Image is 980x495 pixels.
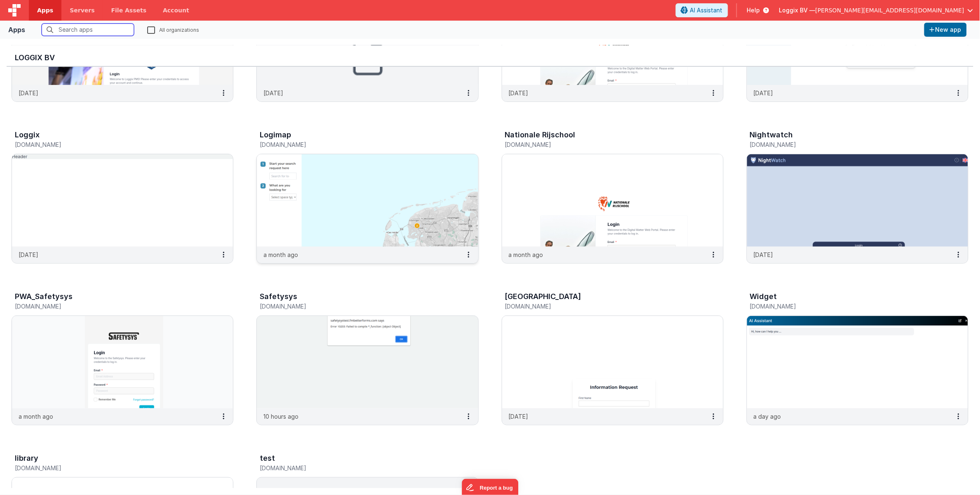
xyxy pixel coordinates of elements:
[15,303,213,309] h5: [DOMAIN_NAME]
[924,23,967,37] button: New app
[505,292,581,301] h3: [GEOGRAPHIC_DATA]
[260,303,458,309] h5: [DOMAIN_NAME]
[754,89,773,97] p: [DATE]
[505,131,576,139] h3: Nationale Rijschool
[509,412,529,421] p: [DATE]
[754,250,773,259] p: [DATE]
[15,465,213,471] h5: [DOMAIN_NAME]
[260,292,297,301] h3: Safetysys
[263,250,298,259] p: a month ago
[750,131,793,139] h3: Nightwatch
[15,292,73,301] h3: PWA_Safetysys
[779,6,815,14] span: Loggix BV —
[15,131,40,139] h3: Loggix
[690,6,723,14] span: AI Assistant
[505,303,703,309] h5: [DOMAIN_NAME]
[70,6,94,14] span: Servers
[260,131,291,139] h3: Logimap
[19,250,38,259] p: [DATE]
[505,141,703,148] h5: [DOMAIN_NAME]
[111,6,147,14] span: File Assets
[15,141,213,148] h5: [DOMAIN_NAME]
[260,465,458,471] h5: [DOMAIN_NAME]
[779,6,973,14] button: Loggix BV — [PERSON_NAME][EMAIL_ADDRESS][DOMAIN_NAME]
[147,26,199,33] label: All organizations
[260,141,458,148] h5: [DOMAIN_NAME]
[750,303,948,309] h5: [DOMAIN_NAME]
[754,412,781,421] p: a day ago
[676,3,728,17] button: AI Assistant
[815,6,964,14] span: [PERSON_NAME][EMAIL_ADDRESS][DOMAIN_NAME]
[37,6,53,14] span: Apps
[15,54,965,62] h3: Loggix BV
[15,454,38,462] h3: library
[263,412,298,421] p: 10 hours ago
[260,454,275,462] h3: test
[42,24,134,36] input: Search apps
[19,412,53,421] p: a month ago
[747,6,760,14] span: Help
[750,141,948,148] h5: [DOMAIN_NAME]
[263,89,283,97] p: [DATE]
[509,250,543,259] p: a month ago
[8,25,25,35] div: Apps
[19,89,38,97] p: [DATE]
[509,89,529,97] p: [DATE]
[750,292,777,301] h3: Widget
